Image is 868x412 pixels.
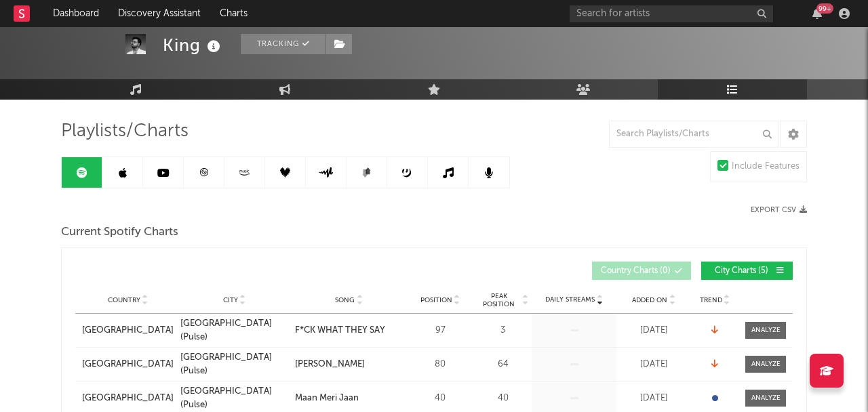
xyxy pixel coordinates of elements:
[477,292,520,308] span: Peak Position
[180,385,288,411] a: [GEOGRAPHIC_DATA] (Pulse)
[732,159,800,175] div: Include Features
[751,206,807,214] button: Export CSV
[410,358,471,371] div: 80
[620,392,688,405] div: [DATE]
[295,324,403,337] a: F*CK WHAT THEY SAY
[241,34,325,54] button: Tracking
[295,358,365,371] div: [PERSON_NAME]
[570,5,773,22] input: Search for artists
[295,324,385,337] div: F*CK WHAT THEY SAY
[295,392,359,405] div: Maan Meri Jaan
[420,296,452,304] span: Position
[545,295,595,305] span: Daily Streams
[632,296,667,304] span: Added On
[82,392,174,405] a: [GEOGRAPHIC_DATA]
[410,324,471,337] div: 97
[601,267,671,275] span: Country Charts ( 0 )
[180,317,288,344] a: [GEOGRAPHIC_DATA] (Pulse)
[295,358,403,371] a: [PERSON_NAME]
[710,267,772,275] span: City Charts ( 5 )
[223,296,238,304] span: City
[620,324,688,337] div: [DATE]
[410,392,471,405] div: 40
[477,358,528,371] div: 64
[477,392,528,405] div: 40
[180,351,288,377] a: [GEOGRAPHIC_DATA] (Pulse)
[61,224,178,241] span: Current Spotify Charts
[609,121,778,148] input: Search Playlists/Charts
[335,296,355,304] span: Song
[295,392,403,405] a: Maan Meri Jaan
[701,262,793,280] button: City Charts(5)
[592,262,691,280] button: Country Charts(0)
[82,324,174,337] a: [GEOGRAPHIC_DATA]
[61,123,189,140] span: Playlists/Charts
[816,3,833,14] div: 99 +
[812,8,822,19] button: 99+
[700,296,722,304] span: Trend
[620,358,688,371] div: [DATE]
[477,324,528,337] div: 3
[82,358,174,371] a: [GEOGRAPHIC_DATA]
[108,296,140,304] span: Country
[163,34,224,56] div: King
